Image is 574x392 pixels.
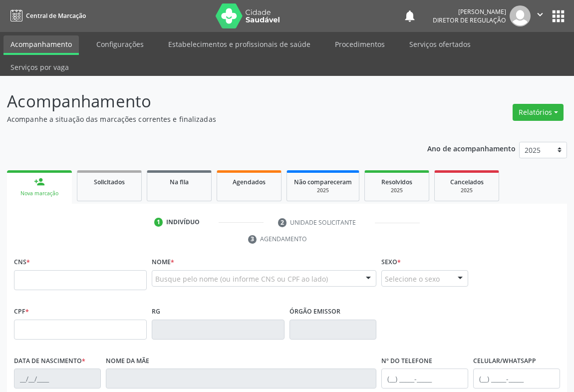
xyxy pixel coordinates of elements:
[402,35,478,53] a: Serviços ofertados
[94,178,125,186] span: Solicitados
[381,369,468,389] input: (__) _____-_____
[403,9,417,23] button: notifications
[381,354,432,369] label: Nº do Telefone
[154,218,163,227] div: 1
[3,35,79,55] a: Acompanhamento
[473,354,536,369] label: Celular/WhatsApp
[531,5,550,26] button: 
[289,304,340,320] label: Órgão emissor
[233,178,266,186] span: Agendados
[294,187,352,194] div: 2025
[152,255,174,270] label: Nome
[14,255,30,270] label: CNS
[89,35,151,53] a: Configurações
[294,178,352,186] span: Não compareceram
[550,7,567,25] button: apps
[7,7,86,24] a: Central de Marcação
[513,104,564,121] button: Relatórios
[385,274,440,284] span: Selecione o sexo
[166,218,200,227] div: Indivíduo
[106,354,149,369] label: Nome da mãe
[433,16,506,24] span: Diretor de regulação
[155,274,328,284] span: Busque pelo nome (ou informe CNS ou CPF ao lado)
[161,35,317,53] a: Estabelecimentos e profissionais de saúde
[34,176,45,187] div: person_add
[433,7,506,16] div: [PERSON_NAME]
[381,255,401,270] label: Sexo
[3,58,76,76] a: Serviços por vaga
[14,354,85,369] label: Data de nascimento
[328,35,392,53] a: Procedimentos
[510,5,531,26] img: img
[7,89,399,114] p: Acompanhamento
[152,304,160,320] label: RG
[381,178,412,186] span: Resolvidos
[535,9,546,20] i: 
[442,187,492,194] div: 2025
[14,190,65,197] div: Nova marcação
[14,369,101,389] input: __/__/____
[7,114,399,124] p: Acompanhe a situação das marcações correntes e finalizadas
[26,11,86,20] span: Central de Marcação
[427,142,516,154] p: Ano de acompanhamento
[473,369,560,389] input: (__) _____-_____
[14,304,29,320] label: CPF
[450,178,484,186] span: Cancelados
[372,187,422,194] div: 2025
[170,178,189,186] span: Na fila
